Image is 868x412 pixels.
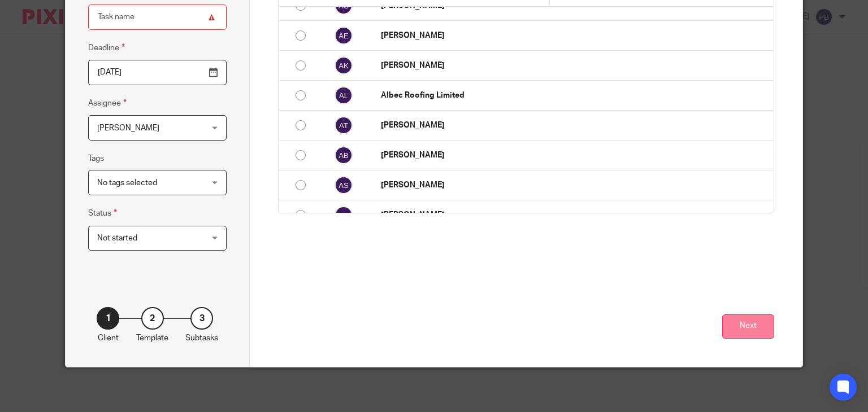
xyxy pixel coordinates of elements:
[335,206,353,224] img: svg%3E
[88,41,125,54] label: Deadline
[97,124,159,132] span: [PERSON_NAME]
[335,146,353,164] img: svg%3E
[335,27,353,45] img: svg%3E
[88,97,127,109] label: Assignee
[381,120,767,131] p: [PERSON_NAME]
[381,60,767,71] p: [PERSON_NAME]
[335,56,353,74] img: svg%3E
[88,153,104,164] label: Tags
[185,332,218,344] p: Subtasks
[136,332,168,344] p: Template
[335,86,353,104] img: svg%3E
[190,307,213,330] div: 3
[97,234,137,242] span: Not started
[381,209,767,221] p: [PERSON_NAME]
[335,176,353,194] img: svg%3E
[381,150,767,161] p: [PERSON_NAME]
[97,179,157,187] span: No tags selected
[335,116,353,134] img: svg%3E
[722,314,774,339] button: Next
[88,5,227,30] input: Task name
[381,179,767,191] p: [PERSON_NAME]
[381,90,767,101] p: Albec Roofing Limited
[97,307,119,330] div: 1
[88,207,117,220] label: Status
[381,30,767,41] p: [PERSON_NAME]
[88,60,227,85] input: Pick a date
[98,332,119,344] p: Client
[141,307,164,330] div: 2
